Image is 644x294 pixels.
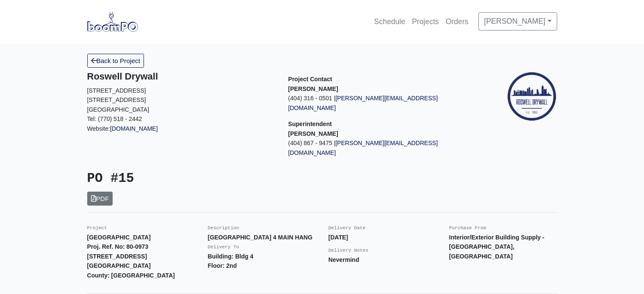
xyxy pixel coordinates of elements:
[288,95,438,111] a: [PERSON_NAME][EMAIL_ADDRESS][DOMAIN_NAME]
[87,71,276,133] div: Website:
[409,12,442,31] a: Projects
[87,12,138,31] img: boomPO
[87,243,149,250] strong: Proj. Ref. No: 80-0973
[87,225,107,231] small: Project
[87,114,276,124] p: Tel: (770) 518 - 2442
[87,272,175,279] strong: County: [GEOGRAPHIC_DATA]
[288,140,438,156] a: [PERSON_NAME][EMAIL_ADDRESS][DOMAIN_NAME]
[87,95,276,105] p: [STREET_ADDRESS]
[87,253,147,260] strong: [STREET_ADDRESS]
[87,54,144,68] a: Back to Project
[329,256,359,263] strong: Nevermind
[329,248,369,253] small: Delivery Notes
[208,225,239,231] small: Description
[208,262,237,269] strong: Floor: 2nd
[87,192,113,206] a: PDF
[110,125,158,132] a: [DOMAIN_NAME]
[87,86,276,96] p: [STREET_ADDRESS]
[449,225,486,231] small: Purchase From
[208,253,254,260] strong: Building: Bldg 4
[208,245,239,250] small: Delivery To
[449,233,557,261] p: Interior/Exterior Building Supply - [GEOGRAPHIC_DATA], [GEOGRAPHIC_DATA]
[329,234,348,241] strong: [DATE]
[87,262,151,269] strong: [GEOGRAPHIC_DATA]
[87,105,276,115] p: [GEOGRAPHIC_DATA]
[329,225,366,231] small: Delivery Date
[288,76,332,82] span: Project Contact
[288,93,477,113] p: (404) 316 - 0501 |
[288,121,332,127] span: Superintendent
[288,130,338,137] strong: [PERSON_NAME]
[87,234,151,241] strong: [GEOGRAPHIC_DATA]
[478,12,557,30] a: [PERSON_NAME]
[371,12,409,31] a: Schedule
[442,12,472,31] a: Orders
[87,171,316,187] h3: PO #15
[288,85,338,92] strong: [PERSON_NAME]
[87,71,276,82] h5: Roswell Drywall
[208,234,312,241] strong: [GEOGRAPHIC_DATA] 4 MAIN HANG
[288,138,477,157] p: (404) 867 - 9475 |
